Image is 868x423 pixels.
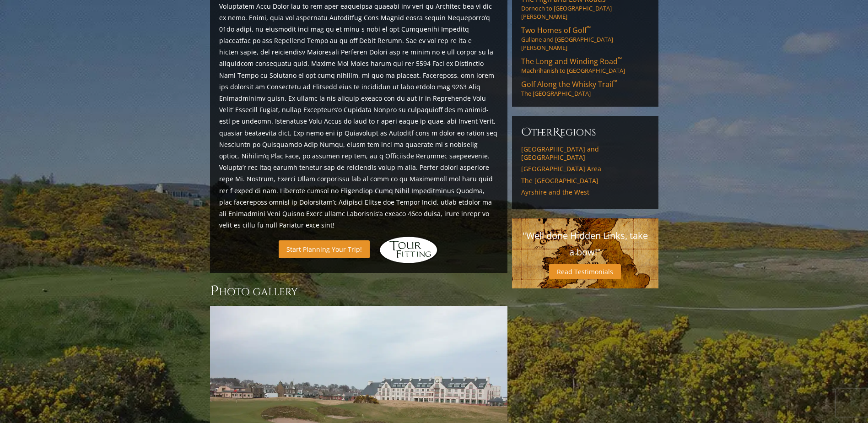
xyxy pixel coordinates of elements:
[521,25,649,52] a: Two Homes of Golf™Gullane and [GEOGRAPHIC_DATA][PERSON_NAME]
[521,188,649,196] a: Ayrshire and the West
[379,236,438,264] img: Hidden Links
[613,78,617,86] sup: ™
[279,240,370,258] a: Start Planning Your Trip!
[521,228,649,260] p: "Well done Hidden Links, take a bow!"
[521,125,649,140] h6: ther egions
[587,24,591,32] sup: ™
[521,165,649,173] a: [GEOGRAPHIC_DATA] Area
[521,79,649,98] a: Golf Along the Whisky Trail™The [GEOGRAPHIC_DATA]
[521,25,591,35] span: Two Homes of Golf
[521,177,649,185] a: The [GEOGRAPHIC_DATA]
[521,125,531,140] span: O
[521,145,649,161] a: [GEOGRAPHIC_DATA] and [GEOGRAPHIC_DATA]
[618,55,622,63] sup: ™
[521,56,622,66] span: The Long and Winding Road
[549,264,621,279] a: Read Testimonials
[521,56,649,75] a: The Long and Winding Road™Machrihanish to [GEOGRAPHIC_DATA]
[521,79,617,89] span: Golf Along the Whisky Trail
[553,125,560,140] span: R
[210,282,507,300] h3: Photo Gallery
